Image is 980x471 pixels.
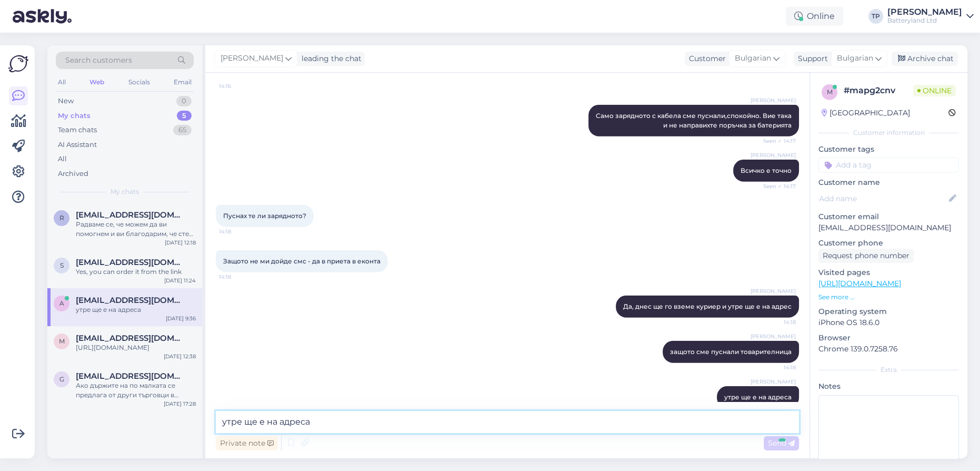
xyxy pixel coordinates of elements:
span: a [59,299,64,307]
p: See more ... [818,292,959,302]
div: 65 [173,125,192,135]
span: [PERSON_NAME] [751,96,796,104]
span: m [59,337,65,345]
span: Защото не ми дойде смс - да в приета в еконта [223,257,381,265]
div: [URL][DOMAIN_NAME] [76,343,196,352]
span: 14:18 [219,228,258,235]
div: [DATE] 17:28 [164,400,196,408]
span: m_a_g_i_c@abv.bg [76,333,185,343]
div: leading the chat [297,53,362,64]
input: Add a tag [818,157,959,173]
span: gorian.gorianov@sfa.bg [76,371,185,381]
a: [URL][DOMAIN_NAME] [818,279,901,288]
p: [EMAIL_ADDRESS][DOMAIN_NAME] [818,222,959,233]
span: 14:16 [219,82,258,90]
div: # mapg2cnv [844,84,913,97]
span: Само зарядното с кабела сме пуснали,спокойно. Вие така и не направихте поръчка за батерията [596,112,793,129]
div: Socials [126,75,152,89]
p: Notes [818,381,959,392]
span: radoslav_haitov@abv.bg [76,210,185,220]
span: alekschoy77@gmail.com [76,296,185,305]
div: New [58,96,74,106]
div: Online [786,7,843,26]
p: Customer email [818,211,959,222]
span: [PERSON_NAME] [751,378,796,386]
div: TP [868,9,883,24]
a: [PERSON_NAME]Batteryland Ltd [887,8,974,25]
p: Visited pages [818,267,959,278]
span: 14:18 [756,364,796,371]
p: Customer tags [818,144,959,155]
span: Всичко е точно [741,166,792,174]
div: Customer [685,53,726,64]
div: [DATE] 12:18 [165,239,196,247]
span: m [827,88,833,96]
span: утре ще е на адреса [724,393,792,401]
span: Online [913,85,956,96]
span: r [59,214,64,222]
div: Archive chat [892,52,958,66]
div: Customer information [818,128,959,138]
span: Seen ✓ 14:17 [756,182,796,190]
div: Extra [818,365,959,375]
span: sotos85514@gmail.com [76,258,185,267]
div: утре ще е на адреса [76,305,196,315]
div: Team chats [58,125,97,135]
div: Email [172,75,194,89]
div: [GEOGRAPHIC_DATA] [822,107,910,119]
div: All [56,75,68,89]
p: Operating system [818,306,959,317]
div: AI Assistant [58,140,97,150]
div: Support [794,53,828,64]
div: 5 [177,111,192,121]
span: My chats [111,187,139,197]
span: [PERSON_NAME] [751,332,796,340]
div: [DATE] 9:36 [166,315,196,322]
div: Радваме се, че можем да ви помогнем и ви благодарим, че сте наш клиент! [76,220,196,239]
div: [DATE] 11:24 [164,277,196,284]
span: Да, днес ще го вземе куриер и утре ще е на адрес [623,302,792,310]
p: iPhone OS 18.6.0 [818,317,959,328]
span: Seen ✓ 14:17 [756,137,796,145]
img: Askly Logo [8,54,28,74]
div: Ако държите на по малката се предлага от други търговци в [GEOGRAPHIC_DATA] [76,381,196,400]
div: [DATE] 12:38 [164,352,196,360]
p: Customer name [818,177,959,188]
div: Web [87,75,106,89]
div: Yes, you can order it from the link [76,267,196,277]
span: Bulgarian [837,53,873,64]
span: s [60,261,64,269]
span: [PERSON_NAME] [751,287,796,295]
div: Batteryland Ltd [887,16,962,25]
div: Request phone number [818,249,914,263]
span: защото сме пуснали товарителница [670,348,792,356]
span: Пуснах те ли зарядното? [223,212,306,220]
span: [PERSON_NAME] [751,151,796,159]
span: Search customers [65,55,132,66]
span: Bulgarian [735,53,771,64]
div: 0 [176,96,192,106]
div: Archived [58,169,88,179]
p: Chrome 139.0.7258.76 [818,344,959,355]
div: [PERSON_NAME] [887,8,962,16]
span: g [59,375,64,383]
input: Add name [819,193,947,204]
div: My chats [58,111,91,121]
p: Customer phone [818,238,959,249]
span: 14:18 [756,318,796,326]
p: Browser [818,332,959,344]
span: [PERSON_NAME] [221,53,283,64]
div: All [58,154,67,164]
span: 14:18 [219,273,258,281]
